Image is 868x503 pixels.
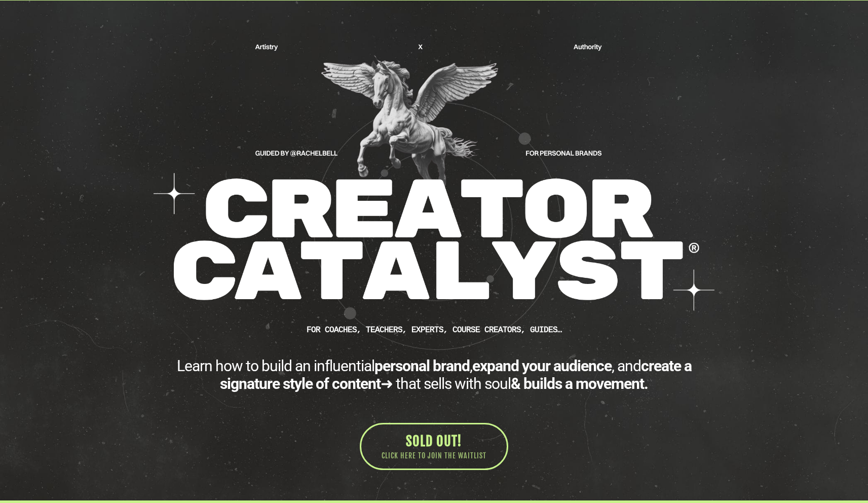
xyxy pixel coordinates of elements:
b: expand your audience [472,357,612,375]
b: FOR Coaches, teachers, experts, course creators, guides… [307,325,562,334]
div: Learn how to build an influential , , and ➜ that sells with soul [156,357,713,392]
b: & builds a movement. [511,375,648,392]
span: SOLD OUT! [406,433,462,449]
span: CLICK HERE TO JOIN THE WAITLIST [382,451,486,461]
a: SOLD OUT! CLICK HERE TO JOIN THE WAITLIST [360,423,508,470]
b: personal brand [374,357,470,375]
b: create a signature style of content [220,357,692,392]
